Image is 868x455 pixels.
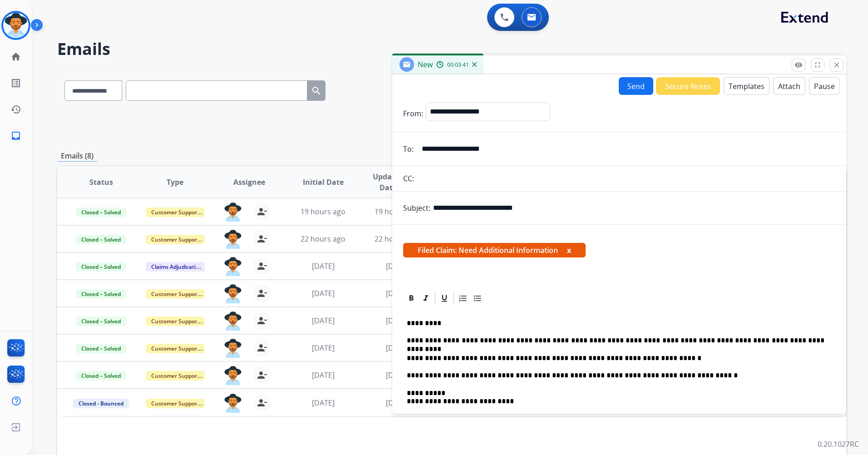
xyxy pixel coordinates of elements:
mat-icon: person_remove [256,261,267,272]
button: Secure Notes [656,77,720,95]
span: Customer Support [146,289,205,299]
p: To: [403,143,414,154]
span: Closed - Bounced [73,399,129,408]
mat-icon: person_remove [256,206,267,217]
span: [DATE] [312,261,335,271]
span: Status [89,177,113,188]
mat-icon: person_remove [256,342,267,353]
mat-icon: person_remove [256,370,267,381]
div: Ordered List [456,292,470,305]
span: Closed – Solved [76,208,126,217]
span: Closed – Solved [76,262,126,272]
button: Pause [809,77,840,95]
span: Customer Support [146,399,205,408]
span: Customer Support [146,344,205,353]
span: 22 hours ago [375,234,419,244]
span: Type [167,177,183,188]
mat-icon: home [10,51,21,62]
mat-icon: person_remove [256,397,267,408]
p: Subject: [403,203,430,213]
span: [DATE] [386,316,409,326]
span: [DATE] [312,398,335,408]
div: Bullet List [471,292,484,305]
span: Customer Support [146,208,205,217]
span: 19 hours ago [375,207,419,217]
mat-icon: search [311,85,322,96]
img: agent-avatar [224,312,242,331]
span: Customer Support [146,317,205,326]
span: Claims Adjudication [146,262,208,272]
span: [DATE] [386,261,409,271]
mat-icon: person_remove [256,288,267,299]
p: CC: [403,173,414,184]
img: avatar [3,13,29,38]
div: Bold [404,292,418,305]
img: agent-avatar [224,284,242,303]
span: [DATE] [312,370,335,380]
span: Customer Support [146,235,205,244]
span: [DATE] [386,343,409,353]
span: Customer Support [146,371,205,381]
span: New [418,59,433,69]
span: [DATE] [312,343,335,353]
img: agent-avatar [224,257,242,276]
span: [DATE] [312,316,335,326]
span: Closed – Solved [76,289,126,299]
span: [DATE] [386,398,409,408]
img: agent-avatar [224,339,242,358]
span: [DATE] [386,370,409,380]
span: Closed – Solved [76,317,126,326]
mat-icon: person_remove [256,233,267,244]
div: Italic [419,292,433,305]
mat-icon: inbox [10,130,21,141]
mat-icon: remove_red_eye [794,61,803,69]
span: Closed – Solved [76,371,126,381]
button: Templates [724,77,769,95]
button: x [567,245,571,256]
p: Emails (8) [57,150,97,162]
h2: Emails [57,40,846,58]
img: agent-avatar [224,366,242,385]
button: Send [619,77,653,95]
span: [DATE] [312,288,335,298]
button: Attach [773,77,805,95]
mat-icon: close [833,61,841,69]
img: agent-avatar [224,394,242,413]
span: 00:03:41 [447,61,469,69]
mat-icon: fullscreen [814,61,822,69]
span: Updated Date [368,171,409,193]
span: [DATE] [386,288,409,298]
img: agent-avatar [224,203,242,222]
p: 0.20.1027RC [818,439,859,450]
span: 19 hours ago [301,207,345,217]
mat-icon: list_alt [10,78,21,89]
p: From: [403,108,423,119]
span: 22 hours ago [301,234,345,244]
mat-icon: history [10,104,21,115]
img: agent-avatar [224,230,242,249]
span: Initial Date [303,177,344,188]
span: Filed Claim: Need Additional Information [403,243,586,257]
span: Closed – Solved [76,344,126,353]
div: Underline [438,292,451,305]
span: Assignee [233,177,265,188]
mat-icon: person_remove [256,315,267,326]
span: Closed – Solved [76,235,126,244]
